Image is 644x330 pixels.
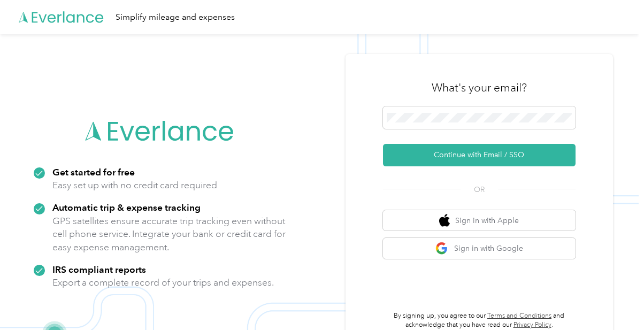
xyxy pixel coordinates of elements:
[52,214,286,254] p: GPS satellites ensure accurate trip tracking even without cell phone service. Integrate your bank...
[52,276,274,289] p: Export a complete record of your trips and expenses.
[52,264,146,275] strong: IRS compliant reports
[383,311,576,330] p: By signing up, you agree to our and acknowledge that you have read our .
[116,11,235,24] div: Simplify mileage and expenses
[52,166,135,178] strong: Get started for free
[513,321,551,329] a: Privacy Policy
[487,312,551,320] a: Terms and Conditions
[52,202,201,213] strong: Automatic trip & expense tracking
[439,214,450,227] img: apple logo
[432,80,527,95] h3: What's your email?
[383,144,576,166] button: Continue with Email / SSO
[461,184,498,195] span: OR
[52,179,217,192] p: Easy set up with no credit card required
[383,238,576,259] button: google logoSign in with Google
[435,242,449,255] img: google logo
[383,210,576,231] button: apple logoSign in with Apple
